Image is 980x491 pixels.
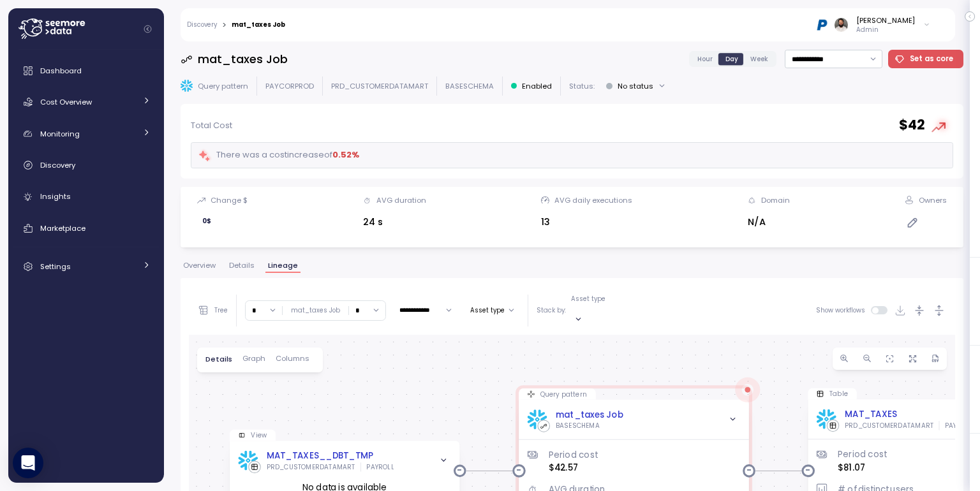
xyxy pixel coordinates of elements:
[332,149,359,161] div: 0.52 %
[725,54,738,64] span: Day
[40,160,75,170] span: Discovery
[376,195,426,205] div: AVG duration
[197,214,216,229] div: 0 $
[13,184,159,210] a: Insights
[556,408,623,421] a: mat_taxes Job
[191,119,232,132] p: Total Cost
[571,295,605,304] p: Asset type
[13,58,159,84] a: Dashboard
[229,262,255,269] span: Details
[899,116,925,135] h2: $ 42
[40,223,85,233] span: Marketplace
[222,21,226,29] div: >
[829,389,848,398] p: Table
[40,97,92,107] span: Cost Overview
[548,448,740,461] p: Period cost
[541,215,632,230] div: 13
[554,195,632,205] div: AVG daily executions
[13,254,159,279] a: Settings
[569,81,595,91] p: Status:
[366,462,394,471] div: PAYROLL
[214,306,228,315] p: Tree
[815,18,829,31] img: 68b03c81eca7ebbb46a2a292.PNG
[540,390,586,399] p: Query pattern
[748,215,790,230] div: N/A
[331,81,428,91] p: PRD_CUSTOMERDATAMART
[537,306,566,315] p: Stack by:
[945,421,972,430] div: PAYROLL
[276,355,309,362] span: Columns
[205,356,232,363] span: Details
[910,50,953,68] span: Set as core
[835,18,848,31] img: ACg8ocLskjvUhBDgxtSFCRx4ztb74ewwa1VrVEuDBD_Ho1mrTsQB-QE=s96-c
[919,195,947,205] div: Owners
[750,54,768,64] span: Week
[13,152,159,178] a: Discovery
[40,66,82,76] span: Dashboard
[856,26,915,34] p: Admin
[13,121,159,147] a: Monitoring
[761,195,790,205] div: Domain
[242,355,265,362] span: Graph
[232,22,285,28] div: mat_taxes Job
[265,81,314,91] p: PAYCORPROD
[697,54,713,64] span: Hour
[251,430,267,439] p: View
[13,216,159,241] a: Marketplace
[600,77,671,95] button: No status
[445,81,494,91] p: BASESCHEMA
[556,421,600,430] div: BASESCHEMA
[13,448,43,478] div: Open Intercom Messenger
[856,15,915,26] div: [PERSON_NAME]
[198,51,288,67] h3: mat_taxes Job
[266,449,373,462] a: MAT_TAXES__DBT_TMP
[845,421,933,430] div: PRD_CUSTOMERDATAMART
[40,191,71,202] span: Insights
[40,129,80,139] span: Monitoring
[266,462,355,471] div: PRD_CUSTOMERDATAMART
[522,81,552,91] p: Enabled
[198,148,359,163] div: There was a cost increase of
[140,24,156,34] button: Collapse navigation
[618,81,653,91] div: No status
[183,262,216,269] span: Overview
[888,50,964,68] button: Set as core
[363,215,426,230] div: 24 s
[548,461,740,474] div: $42.57
[13,89,159,115] a: Cost Overview
[187,22,217,28] a: Discovery
[816,306,872,314] span: Show workflows
[40,261,71,272] span: Settings
[465,303,519,318] button: Asset type
[268,262,298,269] span: Lineage
[211,195,248,205] div: Change $
[845,407,897,421] a: MAT_TAXES
[198,81,248,91] p: Query pattern
[291,306,340,315] div: mat_taxes Job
